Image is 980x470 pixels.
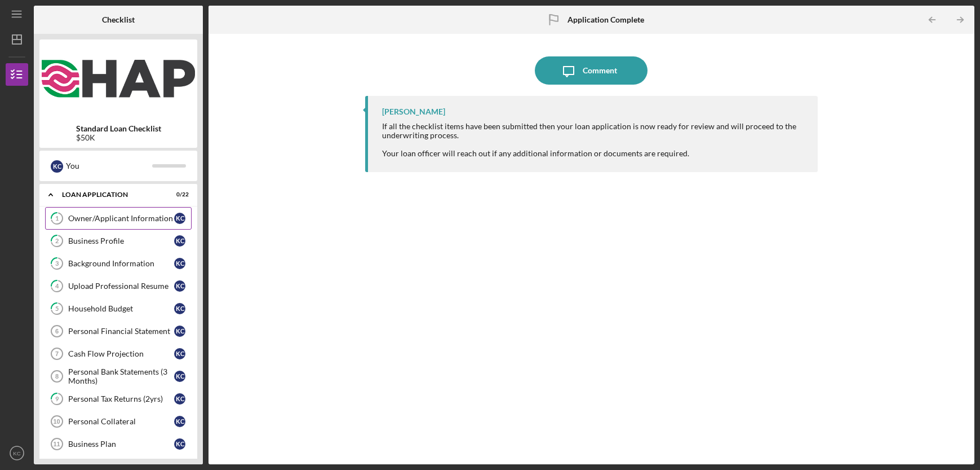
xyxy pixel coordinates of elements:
div: K C [174,416,185,427]
tspan: 4 [55,283,59,290]
a: 8Personal Bank Statements (3 Months)KC [45,365,192,388]
div: K C [174,348,185,359]
tspan: 7 [55,350,59,357]
div: Personal Collateral [68,417,174,426]
div: K C [174,235,185,247]
div: Household Budget [68,304,174,313]
a: 2Business ProfileKC [45,230,192,252]
div: K C [174,438,185,450]
a: 11Business PlanKC [45,433,192,455]
div: If all the checklist items have been submitted then your loan application is now ready for review... [382,122,806,140]
b: Standard Loan Checklist [76,124,161,133]
text: KC [13,450,20,456]
button: KC [6,442,28,464]
a: 9Personal Tax Returns (2yrs)KC [45,388,192,410]
div: K C [51,160,63,173]
div: Personal Tax Returns (2yrs) [68,394,174,403]
div: Background Information [68,259,174,268]
a: 6Personal Financial StatementKC [45,320,192,342]
div: Owner/Applicant Information [68,214,174,223]
div: K C [174,303,185,314]
a: 3Background InformationKC [45,252,192,275]
a: 4Upload Professional ResumeKC [45,275,192,297]
div: K C [174,371,185,382]
div: K C [174,326,185,337]
button: Comment [535,56,648,85]
div: Upload Professional Resume [68,282,174,291]
div: Business Plan [68,440,174,449]
div: Your loan officer will reach out if any additional information or documents are required. [382,149,806,158]
div: 0 / 22 [168,191,189,198]
a: 10Personal CollateralKC [45,410,192,433]
img: Product logo [39,45,197,113]
tspan: 6 [55,328,59,335]
tspan: 8 [55,373,59,380]
a: 1Owner/Applicant InformationKC [45,207,192,230]
div: [PERSON_NAME] [382,107,445,116]
a: 5Household BudgetKC [45,297,192,320]
div: Personal Bank Statements (3 Months) [68,367,174,385]
div: Comment [583,56,617,85]
div: K C [174,393,185,405]
div: K C [174,258,185,269]
tspan: 1 [55,215,59,222]
div: K C [174,213,185,224]
div: $50K [76,133,161,142]
tspan: 3 [55,260,59,267]
div: You [66,156,152,175]
tspan: 10 [53,418,60,425]
div: K C [174,280,185,292]
div: Business Profile [68,236,174,245]
tspan: 11 [53,441,60,447]
tspan: 5 [55,305,59,313]
div: Personal Financial Statement [68,327,174,336]
b: Application Complete [567,15,644,24]
tspan: 9 [55,396,59,403]
b: Checklist [102,15,135,24]
a: 7Cash Flow ProjectionKC [45,342,192,365]
div: Cash Flow Projection [68,349,174,358]
div: Loan Application [62,191,161,198]
tspan: 2 [55,238,59,245]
